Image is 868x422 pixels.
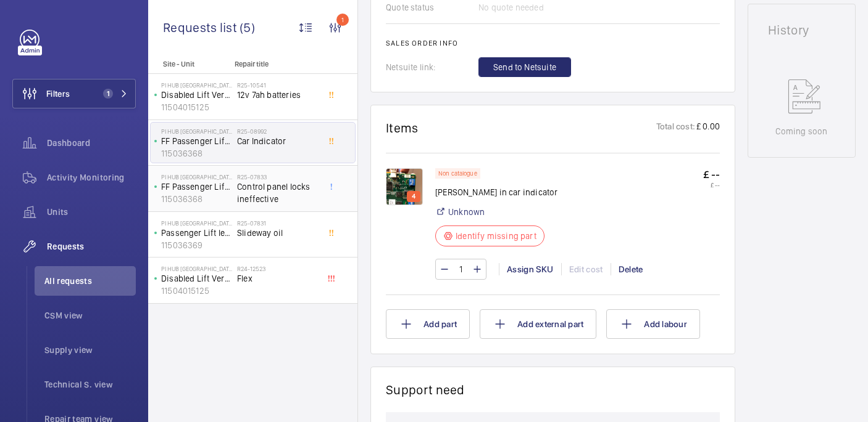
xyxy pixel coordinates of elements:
h2: R25-08992 [237,128,319,135]
p: PI Hub [GEOGRAPHIC_DATA] [161,128,232,135]
p: FF Passenger Lift Right Hand [161,135,232,147]
p: Identify missing part [456,230,536,242]
img: 1751542501276-b53a3e59-0e7e-4d5b-bdaf-03a98790e6ab [386,168,423,205]
div: Delete [611,263,651,275]
span: Slideway oil [237,227,319,239]
p: Non catalogue [438,171,477,176]
p: Site - Unit [148,60,230,68]
h2: Sales order info [386,39,720,47]
p: PI Hub [GEOGRAPHIC_DATA] [161,219,232,227]
h1: Items [386,120,419,136]
p: Coming soon [775,125,827,137]
span: 1 [103,89,113,99]
p: 115036368 [161,147,232,160]
span: Technical S. view [44,378,136,391]
span: Dashboard [47,137,136,149]
p: FF Passenger Lift Right Hand [161,181,232,193]
span: Units [47,206,136,218]
p: PI Hub [GEOGRAPHIC_DATA] [161,81,232,89]
p: 4 [409,191,418,202]
h2: R25-07833 [237,173,319,181]
p: 11504015125 [161,285,232,297]
h1: History [768,24,835,36]
button: Add part [386,309,470,339]
h2: R25-10541 [237,81,319,89]
p: PI Hub [GEOGRAPHIC_DATA] [161,265,232,272]
span: Activity Monitoring [47,171,136,184]
span: Send to Netsuite [493,61,556,73]
span: Requests [47,240,136,253]
p: 115036369 [161,239,232,251]
button: Filters1 [12,79,136,108]
p: Disabled Lift Vertical Platform [161,89,232,101]
p: 11504015125 [161,101,232,113]
p: Repair title [235,60,316,68]
span: Control panel locks ineffective [237,181,319,205]
p: [PERSON_NAME] in car indicator [435,186,557,198]
p: 115036368 [161,193,232,205]
span: Filters [46,87,70,100]
h2: R25-07831 [237,219,319,227]
a: Unknown [448,206,485,218]
p: Disabled Lift Vertical Platform [161,272,232,285]
h1: Support need [386,382,465,397]
div: Assign SKU [499,263,561,275]
p: £ -- [703,181,720,189]
h2: R24-12523 [237,265,319,272]
span: Flex [237,272,319,285]
p: PI Hub [GEOGRAPHIC_DATA] [161,173,232,181]
span: CSM view [44,309,136,322]
span: All requests [44,275,136,287]
p: Passenger Lift left Hand [161,227,232,239]
span: 12v 7ah batteries [237,89,319,101]
p: £ -- [703,168,720,181]
button: Add labour [606,309,700,339]
span: Car Indicator [237,135,319,147]
span: Requests list [163,20,240,35]
p: £ 0.00 [695,120,720,136]
button: Send to Netsuite [478,57,571,77]
p: Total cost: [656,120,695,136]
button: Add external part [480,309,596,339]
span: Supply view [44,344,136,356]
